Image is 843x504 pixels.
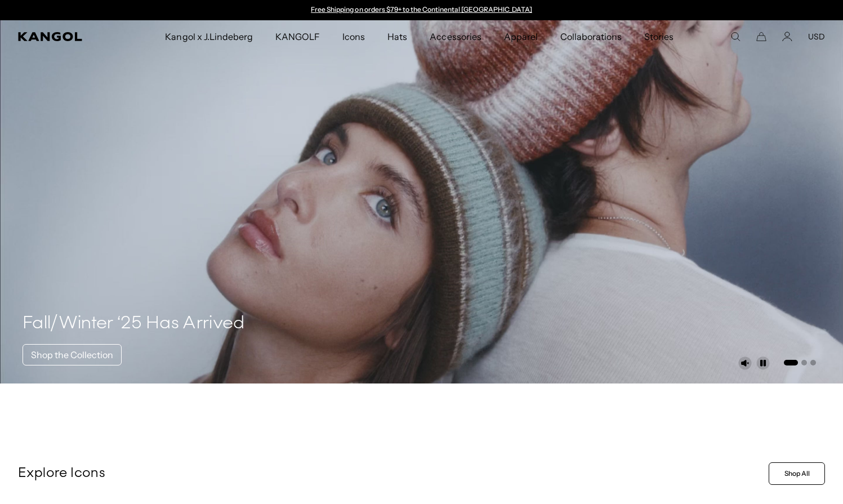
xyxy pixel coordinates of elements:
button: USD [808,32,825,42]
p: Explore Icons [18,465,764,482]
span: Kangol x J.Lindeberg [165,20,253,53]
button: Cart [756,32,766,42]
button: Go to slide 2 [801,360,807,365]
a: Kangol [18,32,109,41]
a: KANGOLF [264,20,331,53]
a: Free Shipping on orders $79+ to the Continental [GEOGRAPHIC_DATA] [311,5,532,14]
span: Collaborations [560,20,622,53]
div: Announcement [306,6,538,15]
a: Icons [331,20,376,53]
a: Stories [633,20,685,53]
a: Shop All [769,462,825,485]
span: Icons [342,20,365,53]
a: Apparel [493,20,549,53]
slideshow-component: Announcement bar [306,6,538,15]
ul: Select a slide to show [783,358,816,367]
a: Shop the Collection [23,344,122,365]
h4: Fall/Winter ‘25 Has Arrived [23,313,245,335]
a: Account [782,32,792,42]
a: Hats [376,20,418,53]
button: Unmute [738,356,752,370]
span: KANGOLF [275,20,320,53]
button: Go to slide 1 [784,360,798,365]
a: Accessories [418,20,492,53]
button: Go to slide 3 [810,360,816,365]
span: Apparel [504,20,538,53]
span: Accessories [430,20,481,53]
a: Collaborations [549,20,633,53]
span: Hats [387,20,407,53]
summary: Search here [730,32,741,42]
a: Kangol x J.Lindeberg [154,20,264,53]
span: Stories [644,20,673,53]
div: 1 of 2 [306,6,538,15]
button: Pause [756,356,770,370]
